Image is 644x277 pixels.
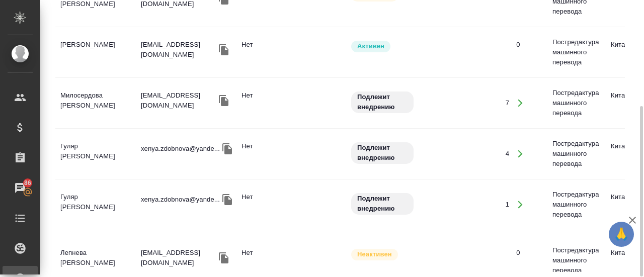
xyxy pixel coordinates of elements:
p: [EMAIL_ADDRESS][DOMAIN_NAME] [141,90,216,111]
p: [EMAIL_ADDRESS][DOMAIN_NAME] [141,40,216,60]
p: Подлежит внедрению [357,92,408,112]
button: Открыть работы [510,144,530,164]
div: Рядовой исполнитель: назначай с учетом рейтинга [350,40,426,53]
p: xenya.zdobnova@yande... [141,144,220,154]
td: Нет [236,136,287,171]
p: xenya.zdobnova@yande... [141,195,220,205]
td: Нет [236,35,287,70]
p: Подлежит внедрению [357,143,408,163]
div: 0 [516,248,520,258]
button: Открыть работы [510,93,530,114]
div: 7 [506,98,509,108]
td: [PERSON_NAME] [55,35,136,70]
p: Активен [357,41,384,51]
td: Милосердова [PERSON_NAME] [55,85,136,121]
button: Открыть работы [510,195,530,215]
td: Нет [236,85,287,121]
td: Гуляр [PERSON_NAME] [55,136,136,171]
div: Свежая кровь: на первые 3 заказа по тематике ставь редактора и фиксируй оценки [350,141,426,165]
td: Гуляр [PERSON_NAME] [55,187,136,222]
div: Свежая кровь: на первые 3 заказа по тематике ставь редактора и фиксируй оценки [350,192,426,216]
button: Скопировать [216,250,231,265]
button: Скопировать [216,93,231,108]
td: Постредактура машинного перевода [547,184,606,225]
td: Постредактура машинного перевода [547,83,606,123]
td: Постредактура машинного перевода [547,32,606,72]
div: 1 [506,200,509,210]
p: [EMAIL_ADDRESS][DOMAIN_NAME] [141,248,216,268]
a: 86 [3,175,38,201]
button: 🙏 [609,222,634,247]
button: Скопировать [220,141,235,156]
td: Нет [236,187,287,222]
button: Скопировать [220,192,235,207]
p: Подлежит внедрению [357,194,408,214]
button: Скопировать [216,42,231,57]
span: 🙏 [613,224,630,245]
p: Неактивен [357,249,392,259]
div: 0 [516,40,520,50]
div: Свежая кровь: на первые 3 заказа по тематике ставь редактора и фиксируй оценки [350,90,426,114]
span: 86 [18,178,37,188]
div: 4 [506,149,509,159]
td: Постредактура машинного перевода [547,134,606,174]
